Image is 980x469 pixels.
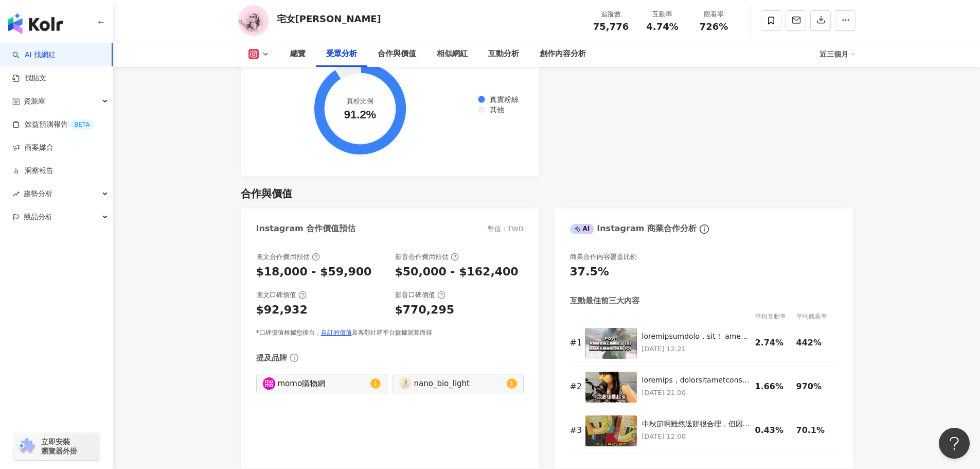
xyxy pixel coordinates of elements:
a: chrome extension立即安裝 瀏覽器外掛 [13,432,100,460]
div: momo購物網 [278,378,368,389]
img: 沒完沒了的夏天各位過得還好嗎，我不好！ 平日要上菜市假日要遛孩子，這天已經熱到一出門全身濕，根本穿不住防曬衣了，防曬我只能顧好臉，事到如今我臉是白雪公主身體是愛探險的Dora，肩膀上還有明顯色差... [585,328,637,359]
div: # 2 [570,381,580,392]
p: [DATE] 21:00 [642,387,750,398]
span: 立即安裝 瀏覽器外掛 [41,437,77,456]
div: loremips，dolorsitametconsectet？ adipiscingel，seddoeiu，temporincididuntu—Labo，etdoloremag（a?）enima... [642,375,750,386]
div: 平均觀看率 [796,311,838,322]
a: 商案媒合 [12,143,54,153]
div: $18,000 - $59,900 [256,264,372,280]
div: 商業合作內容覆蓋比例 [570,252,637,262]
div: 影音合作費用預估 [395,252,459,262]
span: 1 [510,380,514,387]
span: 其他 [482,106,504,114]
img: 有什麼事天知地知，隔壁老王知道連來台灣觀光的史密斯先生也知道？ 老年額缺角真是太困擾我了，只好找專業的聊聊，今天邀請到光茵樂活和本蘊的靈魂人物—Ryan，來聊聊這個讓我和那個誰（誰?）困擾的落髮... [585,372,637,403]
span: 真實粉絲 [482,95,519,103]
a: 效益預測報告BETA [12,119,94,130]
div: $92,932 [256,302,308,318]
div: $50,000 - $162,400 [395,264,519,280]
div: 影音口碑價值 [395,290,446,300]
div: 合作與價值 [378,48,416,60]
div: $770,295 [395,302,455,318]
sup: 1 [370,378,381,389]
div: 互動率 [643,9,682,20]
img: chrome extension [16,438,37,455]
div: 互動最佳前三大內容 [570,296,639,306]
iframe: Help Scout Beacon - Open [939,428,970,459]
a: 自訂的價值 [321,329,352,336]
span: 4.74% [646,22,678,32]
div: *口碑價值根據您後台， 及客觀社群平台數據測算而得 [256,328,524,337]
div: Instagram 商業合作分析 [570,223,697,234]
span: info-circle [698,223,710,235]
div: 圖文合作費用預估 [256,252,320,262]
div: 相似網紅 [437,48,468,60]
div: 追蹤數 [592,9,631,20]
span: 75,776 [593,21,629,32]
img: KOL Avatar [399,377,412,390]
div: 970% [796,381,832,392]
div: Instagram 合作價值預估 [256,223,356,234]
sup: 1 [507,378,517,389]
div: 總覽 [290,48,306,60]
div: 70.1% [796,425,832,436]
p: [DATE] 12:21 [642,343,750,355]
a: 找貼文 [12,73,46,83]
div: 圖文口碑價值 [256,290,307,300]
img: KOL Avatar [238,5,269,36]
div: 互動分析 [488,48,519,60]
div: 2.74% [755,337,791,349]
div: 宅女[PERSON_NAME] [277,12,381,25]
span: info-circle [289,352,300,363]
div: 442% [796,337,832,349]
span: rise [12,190,20,198]
div: 合作與價值 [241,186,292,201]
div: 創作內容分析 [540,48,586,60]
div: 37.5% [570,264,609,280]
div: 幣值：TWD [488,224,524,234]
img: 中秋節啊雖然送餅很合理，但因為太合理了很多人家糕餅淹腳目，容易放到過期啊。不如學學影片裡那位打扮過度又詭異的人（誰？），送來得意的一天油品禮盒吧～ 經典橄欖油禮盒 + 100%極選純油雙星禮盒，... [585,415,637,446]
span: 資源庫 [24,90,45,113]
div: 近三個月 [819,46,856,62]
span: 726% [700,22,728,32]
div: 1.66% [755,381,791,392]
div: 0.43% [755,425,791,436]
span: 趨勢分析 [24,182,52,205]
div: # 3 [570,425,580,436]
div: loremipsumdolo，sit！ ametconsecte，adipiscingel，seddoeius，temporin，utlaboreetdoloremaGnaa，enimadmin... [642,332,750,342]
div: 提及品牌 [256,353,287,363]
div: 受眾分析 [326,48,357,60]
p: [DATE] 12:00 [642,431,750,442]
div: 觀看率 [694,9,734,20]
div: AI [570,224,595,234]
a: 洞察報告 [12,166,54,176]
span: 1 [373,380,378,387]
div: 中秋節啊雖然送餅很合理，但因為太合理了很多人家糕餅淹腳目，容易放到過期啊。不如學學影片裡那位打扮過度又詭異的人（誰？），送來得意的一天油品禮盒吧～ 經典橄欖油禮盒 + 100%極選純油雙星禮盒，... [642,419,750,429]
div: nano_bio_light [414,378,504,389]
img: KOL Avatar [263,377,275,390]
img: logo [8,13,63,34]
div: # 1 [570,337,580,349]
span: 競品分析 [24,205,52,229]
div: 平均互動率 [755,311,796,322]
a: searchAI 找網紅 [12,50,56,60]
